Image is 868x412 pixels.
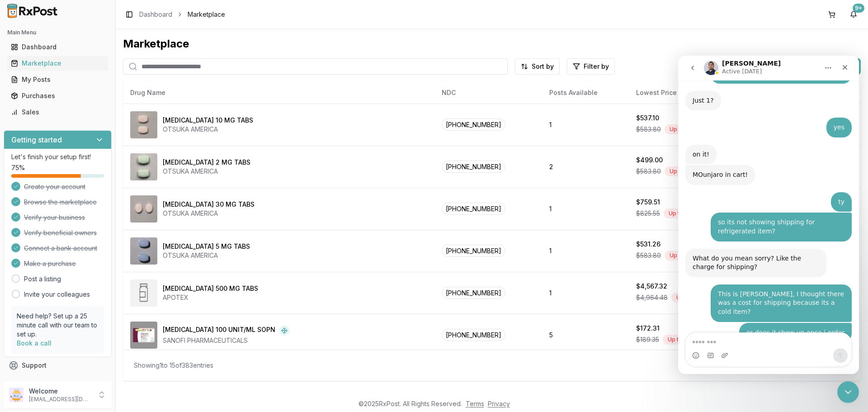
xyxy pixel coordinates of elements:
[542,314,628,356] td: 5
[665,124,708,134] div: Up to 8 % off
[139,10,225,19] nav: breadcrumb
[4,374,112,390] button: Feedback
[846,7,861,22] button: 9+
[442,118,505,131] span: [PHONE_NUMBER]
[163,116,253,125] div: [MEDICAL_DATA] 10 MG TABS
[532,62,554,71] span: Sort by
[636,156,663,165] div: $499.00
[488,400,510,407] a: Privacy
[123,82,434,104] th: Drug Name
[17,339,52,347] a: Book a call
[163,242,250,251] div: [MEDICAL_DATA] 5 MG TABS
[123,37,861,51] div: Marketplace
[542,272,628,314] td: 1
[29,396,92,403] p: [EMAIL_ADDRESS][DOMAIN_NAME]
[665,166,710,176] div: Up to 15 % off
[466,400,484,407] a: Terms
[853,4,864,13] div: 9+
[11,108,104,117] div: Sales
[7,29,108,36] h2: Main Menu
[11,134,62,145] h3: Getting started
[4,56,112,71] button: Marketplace
[542,230,628,272] td: 1
[188,10,225,19] span: Marketplace
[4,4,61,18] img: RxPost Logo
[636,324,660,333] div: $172.31
[636,114,659,123] div: $537.10
[7,55,108,71] a: Marketplace
[7,39,108,55] a: Dashboard
[24,259,76,268] span: Make a purchase
[163,336,290,345] div: SANOFI PHARMACEUTICALS
[442,287,505,299] span: [PHONE_NUMBER]
[163,325,275,336] div: [MEDICAL_DATA] 100 UNIT/ML SOPN
[4,105,112,119] button: Sales
[11,163,25,172] span: 75 %
[130,279,157,307] img: Abiraterone Acetate 500 MG TABS
[542,188,628,230] td: 1
[567,58,615,75] button: Filter by
[130,153,157,180] img: Abilify 2 MG TABS
[163,125,253,134] div: OTSUKA AMERICA
[11,91,104,100] div: Purchases
[163,158,250,167] div: [MEDICAL_DATA] 2 MG TABS
[130,237,157,265] img: Abilify 5 MG TABS
[636,282,667,291] div: $4,567.32
[130,111,157,138] img: Abilify 10 MG TABS
[4,89,112,103] button: Purchases
[24,290,90,299] a: Invite your colleagues
[11,75,104,84] div: My Posts
[139,10,172,19] a: Dashboard
[665,251,708,260] div: Up to 9 % off
[636,209,660,218] span: $825.55
[636,293,668,302] span: $4,964.48
[442,329,505,341] span: [PHONE_NUMBER]
[542,146,628,188] td: 2
[542,104,628,146] td: 1
[629,82,759,104] th: Lowest Price Available
[636,125,661,134] span: $583.80
[4,357,112,374] button: Support
[11,43,104,52] div: Dashboard
[24,244,97,253] span: Connect a bank account
[636,335,659,344] span: $189.35
[29,387,92,396] p: Welcome
[7,88,108,104] a: Purchases
[7,104,108,120] a: Sales
[130,195,157,223] img: Abilify 30 MG TABS
[678,56,859,374] iframe: Intercom live chat
[542,82,628,104] th: Posts Available
[442,161,505,173] span: [PHONE_NUMBER]
[663,335,706,345] div: Up to 9 % off
[163,293,258,302] div: APOTEX
[636,251,661,260] span: $583.80
[837,381,859,403] iframe: Intercom live chat
[442,203,505,215] span: [PHONE_NUMBER]
[24,213,85,222] span: Verify your business
[24,228,97,237] span: Verify beneficial owners
[24,198,97,207] span: Browse the marketplace
[7,71,108,88] a: My Posts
